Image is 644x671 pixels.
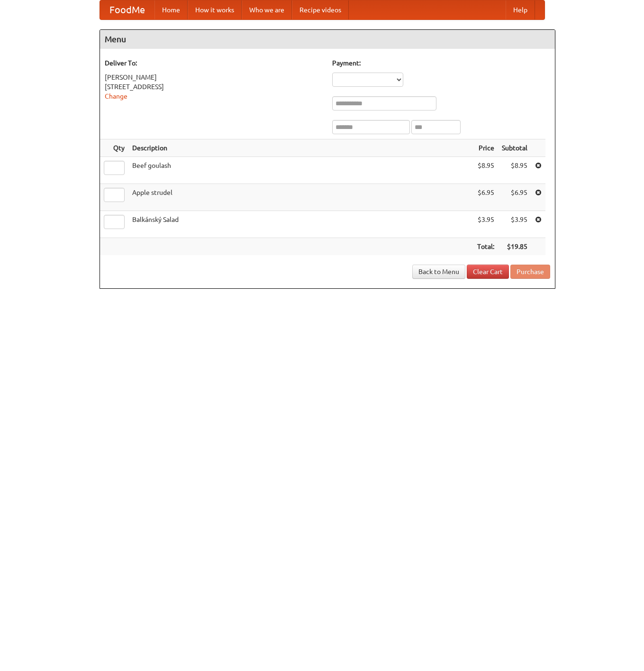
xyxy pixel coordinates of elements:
[510,265,550,279] button: Purchase
[292,0,349,19] a: Recipe videos
[473,238,498,256] th: Total:
[105,58,323,68] h5: Deliver To:
[473,211,498,238] td: $3.95
[128,211,473,238] td: Balkánský Salad
[498,139,531,157] th: Subtotal
[100,0,154,19] a: FoodMe
[467,265,509,279] a: Clear Cart
[473,139,498,157] th: Price
[506,0,535,19] a: Help
[473,184,498,211] td: $6.95
[105,82,323,92] div: [STREET_ADDRESS]
[100,139,128,157] th: Qty
[498,184,531,211] td: $6.95
[100,30,555,49] h4: Menu
[128,157,473,184] td: Beef goulash
[154,0,188,19] a: Home
[128,184,473,211] td: Apple strudel
[128,139,473,157] th: Description
[498,211,531,238] td: $3.95
[412,265,465,279] a: Back to Menu
[473,157,498,184] td: $8.95
[498,157,531,184] td: $8.95
[242,0,292,19] a: Who we are
[105,73,323,82] div: [PERSON_NAME]
[498,238,531,256] th: $19.85
[332,58,550,68] h5: Payment:
[105,92,127,100] a: Change
[188,0,242,19] a: How it works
